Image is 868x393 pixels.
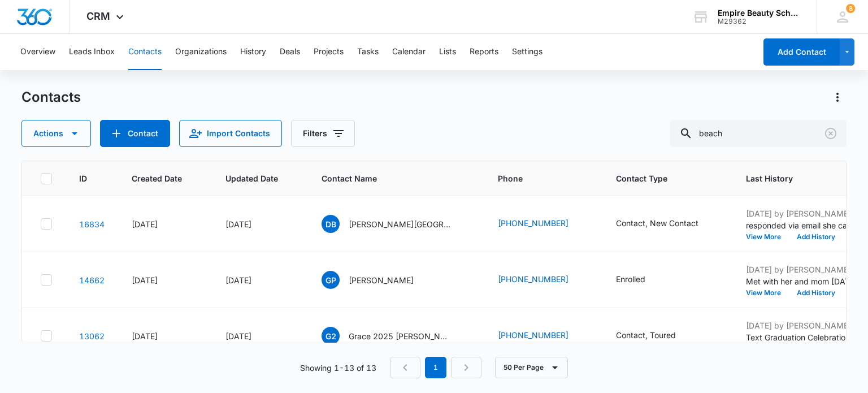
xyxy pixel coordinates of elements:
[763,38,840,66] button: Add Contact
[616,217,698,229] div: Contact, New Contact
[132,330,198,342] div: [DATE]
[322,172,454,184] span: Contact Name
[79,275,105,285] a: Navigate to contact details page for Grace Peterson
[616,329,676,341] div: Contact, Toured
[495,357,568,378] button: 50 Per Page
[616,217,719,231] div: Contact Type - Contact, New Contact - Select to Edit Field
[822,124,840,142] button: Clear
[789,234,843,240] button: Add History
[100,120,170,147] button: Add Contact
[670,120,847,147] input: Search Contacts
[132,274,198,286] div: [DATE]
[225,274,294,286] div: [DATE]
[86,10,110,22] span: CRM
[175,34,227,70] button: Organizations
[616,273,645,285] div: Enrolled
[314,34,344,70] button: Projects
[846,4,855,13] span: 8
[21,120,91,147] button: Actions
[349,218,450,230] p: [PERSON_NAME][GEOGRAPHIC_DATA]
[498,217,568,229] a: [PHONE_NUMBER]
[225,330,294,342] div: [DATE]
[390,357,481,378] nav: Pagination
[718,18,800,25] div: account id
[746,234,789,240] button: View More
[20,34,55,70] button: Overview
[425,357,446,378] em: 1
[498,329,568,341] a: [PHONE_NUMBER]
[349,274,414,286] p: [PERSON_NAME]
[280,34,300,70] button: Deals
[439,34,456,70] button: Lists
[746,290,789,296] button: View More
[69,34,115,70] button: Leads Inbox
[132,172,182,184] span: Created Date
[225,172,278,184] span: Updated Date
[470,34,498,70] button: Reports
[79,172,88,184] span: ID
[322,271,434,289] div: Contact Name - Grace Peterson - Select to Edit Field
[498,172,572,184] span: Phone
[240,34,266,70] button: History
[322,271,340,289] span: GP
[498,273,589,287] div: Phone - (603) 918-1338 - Select to Edit Field
[616,273,666,287] div: Contact Type - Enrolled - Select to Edit Field
[846,4,855,13] div: notifications count
[498,329,589,343] div: Phone - (603) 918-1338 - Select to Edit Field
[300,362,376,374] p: Showing 1-13 of 13
[322,215,340,233] span: DB
[322,327,340,345] span: G2
[291,120,355,147] button: Filters
[21,89,81,106] h1: Contacts
[498,217,589,231] div: Phone - (603) 809-6521 - Select to Edit Field
[225,218,294,230] div: [DATE]
[789,290,843,296] button: Add History
[132,218,198,230] div: [DATE]
[718,8,800,18] div: account name
[616,329,696,343] div: Contact Type - Contact, Toured - Select to Edit Field
[357,34,379,70] button: Tasks
[322,327,471,345] div: Contact Name - Grace 2025 Peterson - Select to Edit Field
[79,331,105,341] a: Navigate to contact details page for Grace 2025 Peterson
[616,172,702,184] span: Contact Type
[392,34,426,70] button: Calendar
[322,215,471,233] div: Contact Name - Deanna Beach - Select to Edit Field
[179,120,282,147] button: Import Contacts
[349,330,450,342] p: Grace 2025 [PERSON_NAME]
[512,34,542,70] button: Settings
[128,34,162,70] button: Contacts
[828,88,847,106] button: Actions
[79,219,105,229] a: Navigate to contact details page for Deanna Beach
[498,273,568,285] a: [PHONE_NUMBER]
